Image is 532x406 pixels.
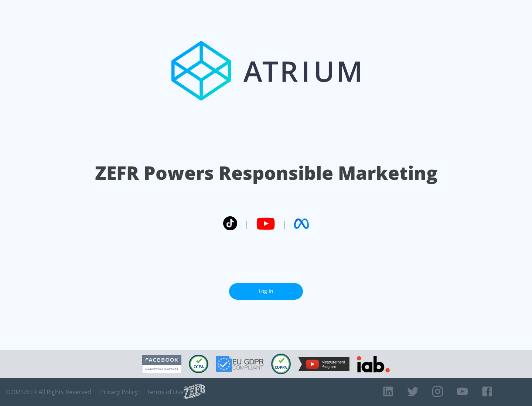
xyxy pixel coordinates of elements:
img: Facebook Marketing Partner [142,355,181,374]
span: © 2025 ZEFR All Rights Reserved [6,388,91,396]
img: IAB [357,356,390,372]
img: COPPA Compliant [271,354,291,374]
a: Terms of Use [147,388,184,396]
a: Privacy Policy [100,388,138,396]
span: | [282,218,287,229]
h1: ZEFR Powers Responsible Marketing [95,160,437,186]
img: CCPA Compliant [189,355,208,373]
img: YouTube Measurement Program [298,357,349,371]
img: GDPR Compliant [216,356,264,372]
a: Log In [229,283,303,300]
span: | [245,218,249,229]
